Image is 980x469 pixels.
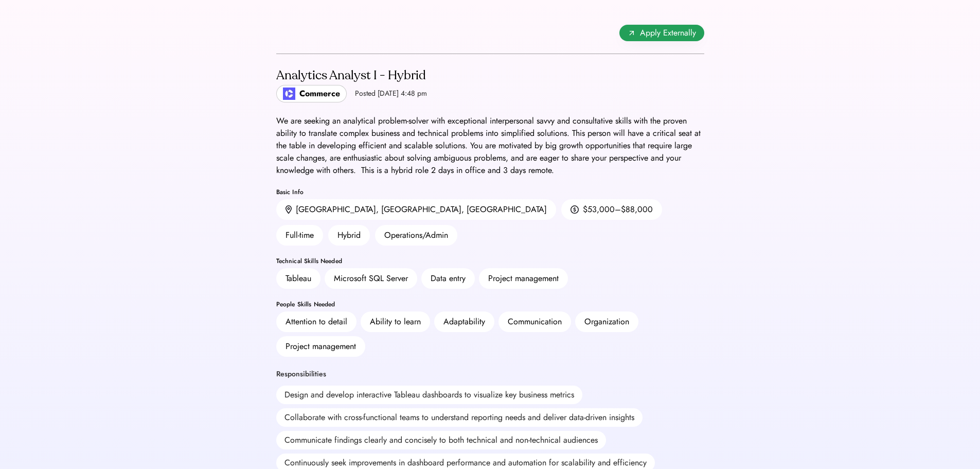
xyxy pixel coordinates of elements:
[431,272,466,285] div: Data entry
[583,203,653,216] div: $53,000–$88,000
[619,25,704,41] button: Apply Externally
[443,316,485,328] div: Adaptability
[286,316,347,328] div: Attention to detail
[276,115,704,177] div: We are seeking an analytical problem-solver with exceptional interpersonal savvy and consultative...
[370,316,421,328] div: Ability to learn
[276,189,704,195] div: Basic Info
[276,386,582,404] div: Design and develop interactive Tableau dashboards to visualize key business metrics
[571,205,579,214] img: money.svg
[286,205,292,214] img: location.svg
[640,27,696,39] span: Apply Externally
[276,408,643,427] div: Collaborate with cross-functional teams to understand reporting needs and deliver data-driven ins...
[328,225,370,246] div: Hybrid
[286,272,311,285] div: Tableau
[355,89,427,99] div: Posted [DATE] 4:48 pm
[276,301,704,307] div: People Skills Needed
[334,272,408,285] div: Microsoft SQL Server
[286,340,356,353] div: Project management
[375,225,457,246] div: Operations/Admin
[276,431,606,449] div: Communicate findings clearly and concisely to both technical and non-technical audiences
[299,88,340,100] div: Commerce
[283,88,295,100] img: poweredbycommerce_logo.jpeg
[584,316,629,328] div: Organization
[276,369,326,379] div: Responsibilities
[488,272,559,285] div: Project management
[276,225,323,246] div: Full-time
[276,258,704,264] div: Technical Skills Needed
[296,203,547,216] div: [GEOGRAPHIC_DATA], [GEOGRAPHIC_DATA], [GEOGRAPHIC_DATA]
[508,316,562,328] div: Communication
[276,67,427,84] div: Analytics Analyst I - Hybrid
